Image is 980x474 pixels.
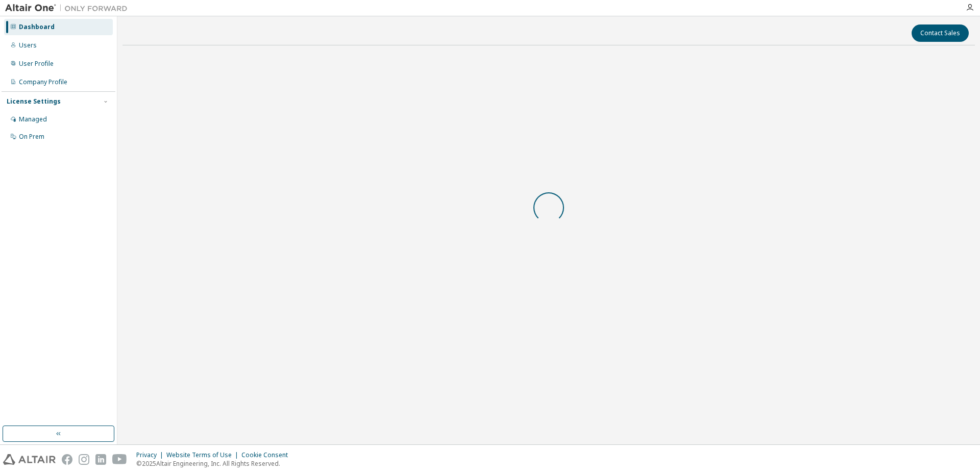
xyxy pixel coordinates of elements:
[19,78,67,86] div: Company Profile
[7,97,61,106] div: License Settings
[241,451,294,459] div: Cookie Consent
[19,115,47,123] div: Managed
[95,454,106,465] img: linkedin.svg
[19,23,55,31] div: Dashboard
[3,454,56,465] img: altair_logo.svg
[166,451,241,459] div: Website Terms of Use
[19,133,44,141] div: On Prem
[19,41,37,49] div: Users
[136,451,166,459] div: Privacy
[5,3,133,13] img: Altair One
[79,454,89,465] img: instagram.svg
[112,454,127,465] img: youtube.svg
[62,454,72,465] img: facebook.svg
[136,459,294,468] p: © 2025 Altair Engineering, Inc. All Rights Reserved.
[19,60,54,68] div: User Profile
[912,24,969,42] button: Contact Sales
